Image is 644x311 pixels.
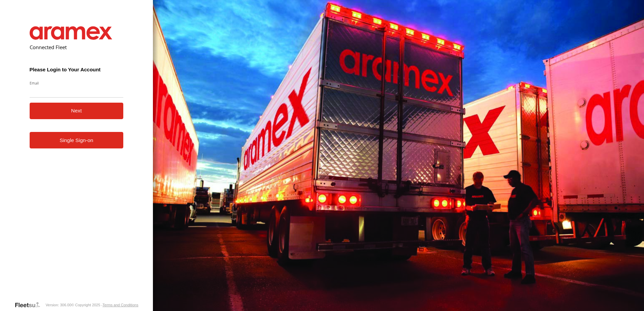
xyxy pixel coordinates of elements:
[30,132,124,148] a: Single Sign-on
[30,80,124,85] label: Email
[30,44,124,50] h2: Connected Fleet
[14,302,45,308] a: Visit our Website
[45,303,71,307] div: Version: 306.00
[30,67,124,72] h3: Please Login to Your Account
[30,26,112,40] img: Aramex
[102,303,138,307] a: Terms and Conditions
[30,103,124,119] button: Next
[71,303,138,307] div: © Copyright 2025 -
